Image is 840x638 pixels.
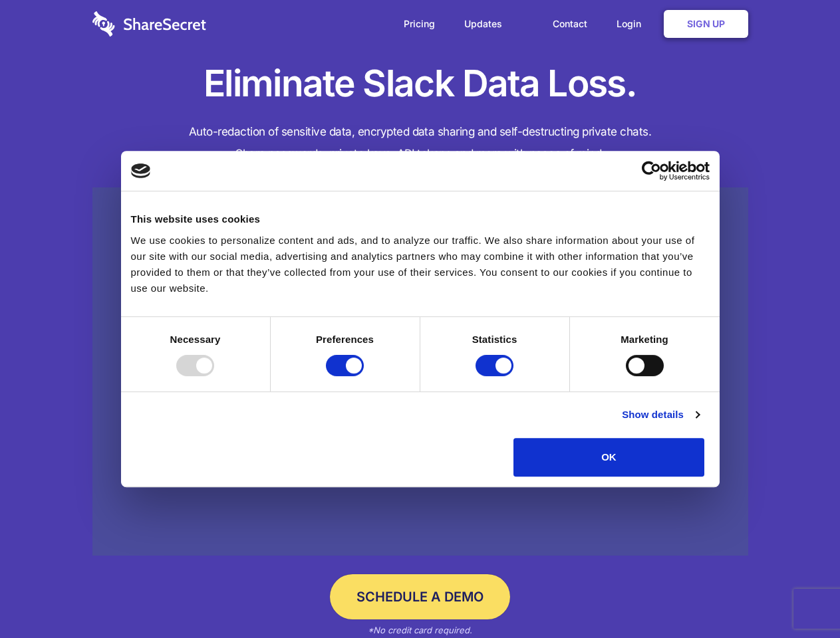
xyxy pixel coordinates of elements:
a: Usercentrics Cookiebot - opens in a new window [593,161,710,181]
strong: Necessary [170,334,221,345]
h4: Auto-redaction of sensitive data, encrypted data sharing and self-destructing private chats. Shar... [92,121,748,165]
img: logo [131,163,151,178]
strong: Statistics [472,334,517,345]
a: Pricing [390,3,448,45]
strong: Marketing [621,334,668,345]
a: Login [603,3,661,45]
em: *No credit card required. [368,625,472,635]
a: Sign Up [664,10,748,38]
img: logo-wordmark-white-trans-d4663122ce5f474addd5e946df7df03e33cb6a1c49d2221995e7729f52c070b2.svg [92,11,206,37]
a: Show details [622,407,699,423]
a: Schedule a Demo [330,574,510,619]
h1: Eliminate Slack Data Loss. [92,60,748,108]
div: We use cookies to personalize content and ads, and to analyze our traffic. We also share informat... [131,233,710,296]
button: OK [513,438,704,477]
a: Contact [539,3,601,45]
strong: Preferences [316,334,374,345]
div: This website uses cookies [131,211,710,227]
a: Wistia video thumbnail [92,187,748,556]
